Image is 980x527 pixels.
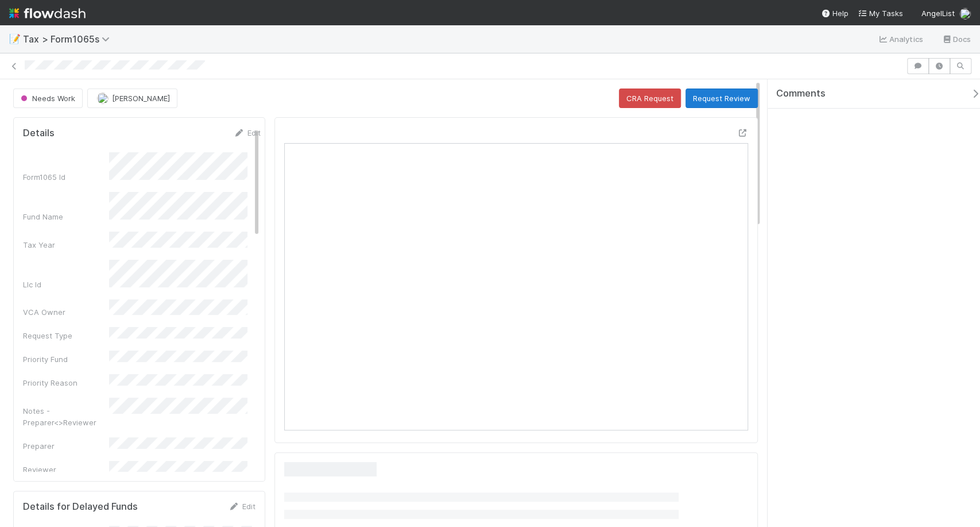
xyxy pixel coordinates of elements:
[776,88,826,99] span: Comments
[858,9,903,18] span: My Tasks
[23,306,109,318] div: VCA Owner
[821,7,849,19] div: Help
[23,377,109,388] div: Priority Reason
[9,3,86,23] img: logo-inverted-e16ddd16eac7371096b0.svg
[23,128,55,139] h5: Details
[23,171,109,183] div: Form1065 Id
[942,32,971,46] a: Docs
[23,501,138,513] h5: Details for Delayed Funds
[97,93,109,104] img: avatar_66854b90-094e-431f-b713-6ac88429a2b8.png
[87,89,177,108] button: [PERSON_NAME]
[228,502,255,511] a: Edit
[619,89,681,108] button: CRA Request
[23,405,109,428] div: Notes - Preparer<>Reviewer
[112,94,170,103] span: [PERSON_NAME]
[23,464,109,475] div: Reviewer
[878,32,923,46] a: Analytics
[685,89,758,108] button: Request Review
[921,9,955,18] span: AngelList
[23,239,109,251] div: Tax Year
[23,279,109,290] div: Llc Id
[23,440,109,452] div: Preparer
[858,7,903,19] a: My Tasks
[23,353,109,365] div: Priority Fund
[9,34,21,44] span: 📝
[23,330,109,341] div: Request Type
[23,33,115,45] span: Tax > Form1065s
[959,8,971,20] img: avatar_66854b90-094e-431f-b713-6ac88429a2b8.png
[23,211,109,222] div: Fund Name
[234,128,261,137] a: Edit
